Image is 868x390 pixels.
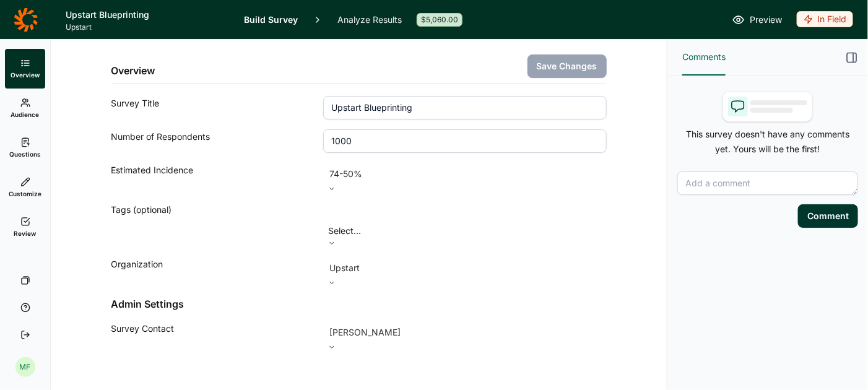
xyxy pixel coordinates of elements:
span: Overview [11,71,40,79]
div: $5,060.00 [417,13,462,27]
div: MF [15,357,35,377]
span: Questions [9,150,41,158]
span: Review [14,229,37,238]
a: Overview [5,49,45,89]
div: Estimated Incidence [111,163,324,193]
div: Number of Respondents [111,129,324,153]
a: Audience [5,89,45,128]
div: In Field [797,11,853,27]
div: Survey Contact [111,321,324,351]
span: Audience [11,110,40,119]
button: Save Changes [527,54,607,78]
button: Comments [682,40,726,76]
div: Organization [111,257,324,287]
input: ex: Package testing study [323,96,606,119]
a: Questions [5,128,45,168]
h2: Overview [111,63,155,78]
span: Comments [682,50,726,64]
input: 1000 [323,129,606,153]
div: Tags (optional) [111,202,324,247]
a: Customize [5,168,45,207]
a: Review [5,207,45,247]
span: Customize [9,189,41,198]
span: Preview [750,12,782,27]
div: Select... [328,223,481,238]
button: In Field [797,11,853,28]
a: Preview [732,12,782,27]
p: This survey doesn't have any comments yet. Yours will be the first! [677,127,858,157]
h2: Admin Settings [111,297,607,311]
div: Survey Title [111,96,324,119]
button: Comment [798,204,858,228]
h1: Upstart Blueprinting [66,7,229,22]
span: Upstart [66,22,229,32]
